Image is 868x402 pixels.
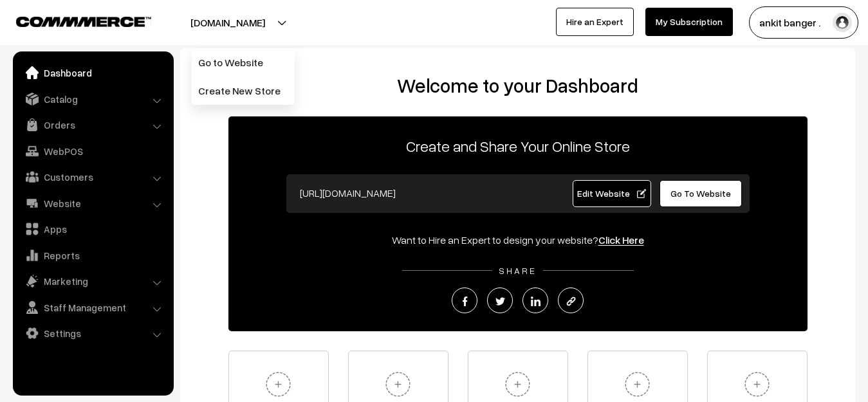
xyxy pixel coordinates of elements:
[556,8,634,36] a: Hire an Expert
[16,61,169,84] a: Dashboard
[739,367,775,402] img: plus.svg
[16,322,169,345] a: Settings
[492,265,543,276] span: SHARE
[261,367,296,402] img: plus.svg
[16,217,169,241] a: Apps
[749,6,858,39] button: ankit banger .
[16,270,169,293] a: Marketing
[192,48,295,77] a: Go to Website
[16,140,169,163] a: WebPOS
[577,188,646,199] span: Edit Website
[620,367,655,402] img: plus.svg
[500,367,535,402] img: plus.svg
[380,367,416,402] img: plus.svg
[598,233,644,246] a: Click Here
[670,188,731,199] span: Go To Website
[16,13,129,28] a: COMMMERCE
[193,74,842,97] h2: Welcome to your Dashboard
[16,17,151,26] img: COMMMERCE
[16,244,169,267] a: Reports
[16,192,169,215] a: Website
[645,8,733,36] a: My Subscription
[145,6,310,39] button: [DOMAIN_NAME]
[16,87,169,111] a: Catalog
[833,13,852,32] img: user
[16,165,169,188] a: Customers
[16,296,169,319] a: Staff Management
[228,232,808,248] div: Want to Hire an Expert to design your website?
[192,77,295,105] a: Create New Store
[660,180,743,207] a: Go To Website
[228,134,808,158] p: Create and Share Your Online Store
[16,113,169,136] a: Orders
[573,180,651,207] a: Edit Website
